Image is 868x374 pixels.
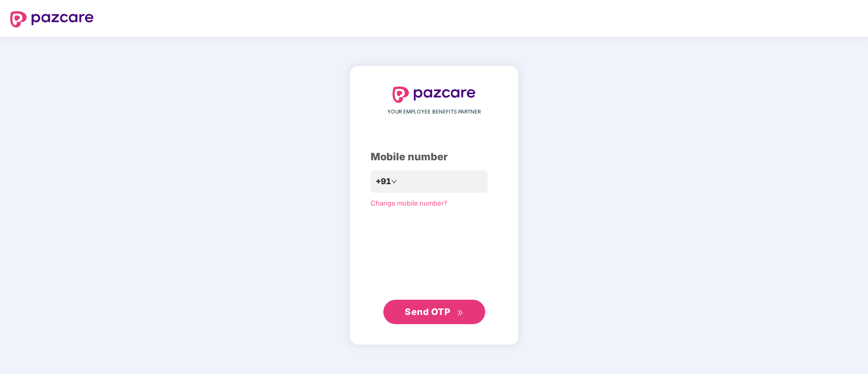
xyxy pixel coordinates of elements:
[376,175,391,188] span: +91
[371,149,498,165] div: Mobile number
[405,306,450,317] span: Send OTP
[383,300,485,324] button: Send OTPdouble-right
[371,199,447,207] a: Change mobile number?
[391,179,397,185] span: down
[457,309,463,316] span: double-right
[10,11,94,27] img: logo
[393,87,476,103] img: logo
[387,108,481,116] span: YOUR EMPLOYEE BENEFITS PARTNER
